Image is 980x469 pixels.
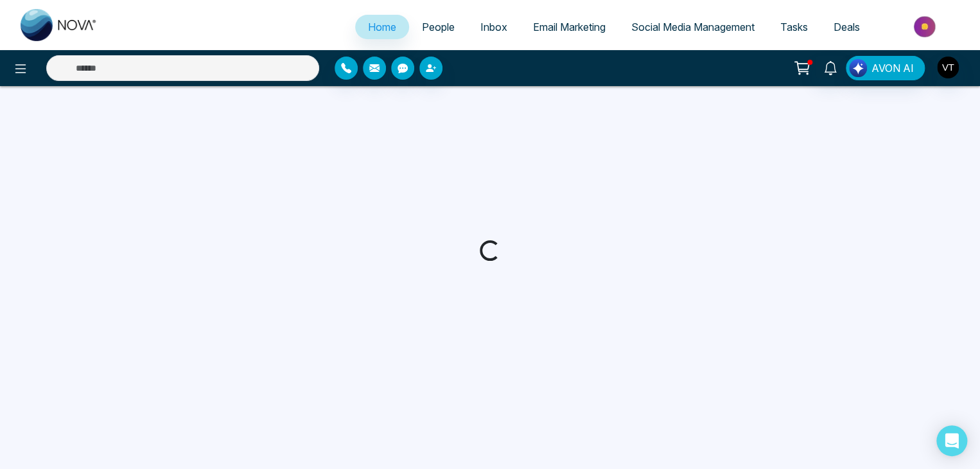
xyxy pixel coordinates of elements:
[520,15,618,39] a: Email Marketing
[21,9,98,41] img: Nova CRM Logo
[533,21,606,33] span: Email Marketing
[821,15,873,39] a: Deals
[936,425,967,456] div: Open Intercom Messenger
[618,15,767,39] a: Social Media Management
[937,57,959,78] img: User Avatar
[368,21,396,33] span: Home
[834,21,860,33] span: Deals
[871,60,914,76] span: AVON AI
[480,21,507,33] span: Inbox
[767,15,821,39] a: Tasks
[468,15,520,39] a: Inbox
[846,56,925,80] button: AVON AI
[780,21,808,33] span: Tasks
[422,21,455,33] span: People
[631,21,755,33] span: Social Media Management
[879,12,972,41] img: Market-place.gif
[355,15,409,39] a: Home
[409,15,468,39] a: People
[849,59,867,77] img: Lead Flow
